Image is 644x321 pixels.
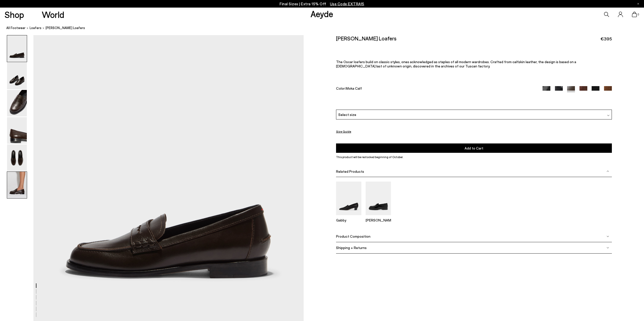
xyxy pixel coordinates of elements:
[7,117,27,144] img: Oscar Leather Loafers - Image 4
[336,234,370,238] span: Product Composition
[7,172,27,198] img: Oscar Leather Loafers - Image 6
[338,112,356,117] span: Select size
[632,12,637,17] a: 0
[336,35,397,41] h2: [PERSON_NAME] Loafers
[6,25,26,31] a: All Footwear
[336,60,576,68] span: The Oscar loafers build on classic styles, ones acknowledged as staples of all modern wardrobes. ...
[336,86,534,92] div: Color:
[607,114,610,117] img: svg%3E
[607,246,609,249] img: svg%3E
[7,144,27,171] img: Oscar Leather Loafers - Image 5
[465,146,483,150] span: Add to Cart
[310,8,333,19] a: Aeyde
[46,25,85,31] span: [PERSON_NAME] Loafers
[600,36,612,42] span: €395
[637,13,639,16] span: 0
[7,35,27,62] img: Oscar Leather Loafers - Image 1
[336,182,361,215] img: Gabby Almond-Toe Loafers
[336,212,361,222] a: Gabby Almond-Toe Loafers Gabby
[366,182,391,215] img: Leon Loafers
[330,2,364,6] span: Navigate to /collections/ss25-final-sizes
[366,212,391,222] a: Leon Loafers [PERSON_NAME]
[336,169,364,174] span: Related Products
[280,1,364,7] p: Final Sizes | Extra 15% Off
[30,25,41,31] a: Loafers
[42,10,64,19] a: World
[346,86,362,90] span: Moka Calf
[366,218,391,222] p: [PERSON_NAME]
[336,143,612,153] button: Add to Cart
[5,10,24,19] a: Shop
[607,170,609,172] img: svg%3E
[30,26,41,30] span: Loafers
[336,218,361,222] p: Gabby
[336,128,351,135] button: Size Guide
[7,90,27,116] img: Oscar Leather Loafers - Image 3
[607,235,609,238] img: svg%3E
[336,245,367,250] span: Shipping + Returns
[6,21,644,35] nav: breadcrumb
[7,63,27,89] img: Oscar Leather Loafers - Image 2
[336,155,612,159] p: This product will be restocked beginning of October.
